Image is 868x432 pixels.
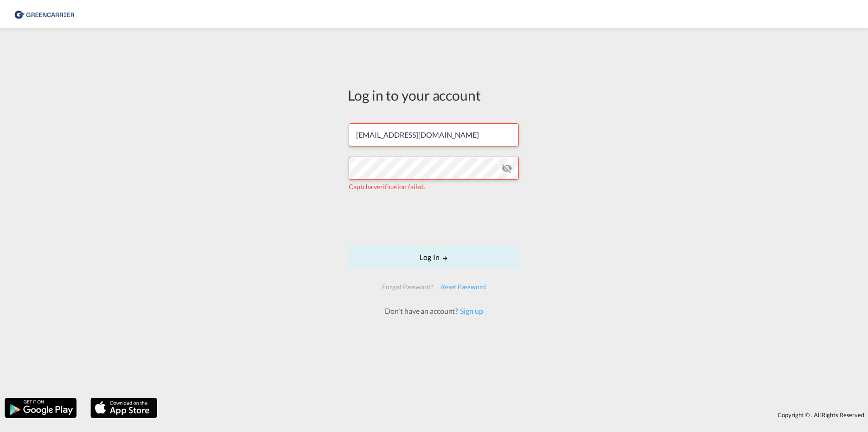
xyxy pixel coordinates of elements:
[458,306,483,315] a: Sign up
[349,183,425,191] span: Captcha verification failed.
[364,200,504,236] iframe: reCAPTCHA
[348,85,520,105] div: Log in to your account
[348,246,520,269] button: LOGIN
[4,397,77,419] img: google.png
[162,407,868,423] div: Copyright © . All Rights Reserved
[14,4,77,25] img: 1378a7308afe11ef83610d9e779c6b34.png
[89,397,158,419] img: apple.png
[375,306,493,316] div: Don't have an account?
[378,279,437,295] div: Forgot Password?
[349,123,519,146] input: Enter email/phone number
[501,163,512,174] md-icon: icon-eye-off
[437,279,490,295] div: Reset Password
